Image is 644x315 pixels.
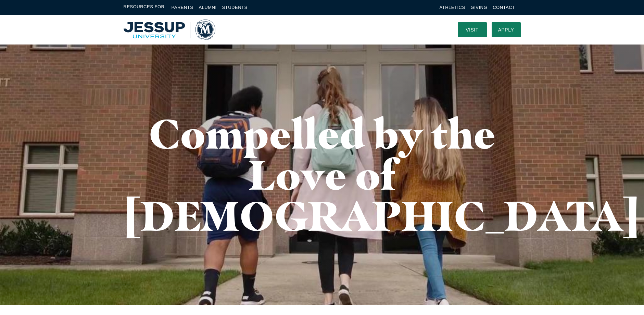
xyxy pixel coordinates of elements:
a: Athletics [440,5,465,10]
a: Contact [493,5,515,10]
h1: Compelled by the Love of [DEMOGRAPHIC_DATA] [124,113,521,236]
a: Alumni [199,5,216,10]
img: Multnomah University Logo [124,20,215,40]
a: Students [222,5,248,10]
a: Apply [492,22,521,37]
a: Home [124,20,215,40]
a: Parents [172,5,193,10]
a: Giving [471,5,488,10]
a: Visit [458,22,487,37]
span: Resources For: [124,3,166,11]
